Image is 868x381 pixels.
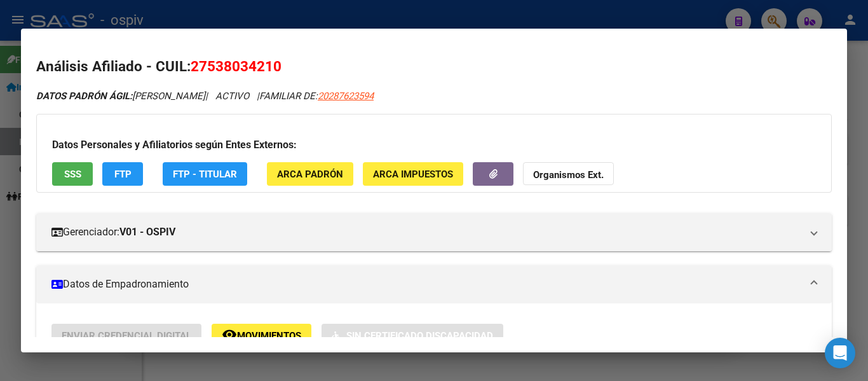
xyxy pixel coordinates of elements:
mat-expansion-panel-header: Gerenciador:V01 - OSPIV [36,213,832,251]
span: FTP [114,169,132,180]
span: FAMILIAR DE: [259,90,374,102]
button: ARCA Impuestos [363,162,463,186]
mat-panel-title: Gerenciador: [51,225,801,240]
button: SSS [52,162,93,186]
span: Sin Certificado Discapacidad [346,330,493,342]
span: Movimientos [237,330,301,342]
mat-expansion-panel-header: Datos de Empadronamiento [36,265,832,303]
span: Enviar Credencial Digital [62,330,191,342]
span: 20287623594 [318,90,374,102]
h2: Análisis Afiliado - CUIL: [36,56,832,78]
button: FTP - Titular [163,162,247,186]
span: FTP - Titular [173,169,237,180]
span: 27538034210 [191,58,281,74]
mat-panel-title: Datos de Empadronamiento [51,277,801,292]
h3: Datos Personales y Afiliatorios según Entes Externos: [52,137,816,153]
button: Enviar Credencial Digital [51,324,201,347]
span: SSS [64,169,81,180]
mat-icon: remove_red_eye [222,327,237,342]
strong: Organismos Ext. [533,169,604,181]
strong: V01 - OSPIV [119,225,175,240]
button: FTP [102,162,143,186]
span: ARCA Padrón [277,169,343,180]
div: Open Intercom Messenger [825,338,855,368]
i: | ACTIVO | [36,90,374,102]
span: [PERSON_NAME] [36,90,205,102]
button: ARCA Padrón [267,162,353,186]
button: Sin Certificado Discapacidad [322,324,503,347]
button: Movimientos [212,324,311,347]
strong: DATOS PADRÓN ÁGIL: [36,90,132,102]
button: Organismos Ext. [523,162,614,186]
span: ARCA Impuestos [373,169,453,180]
